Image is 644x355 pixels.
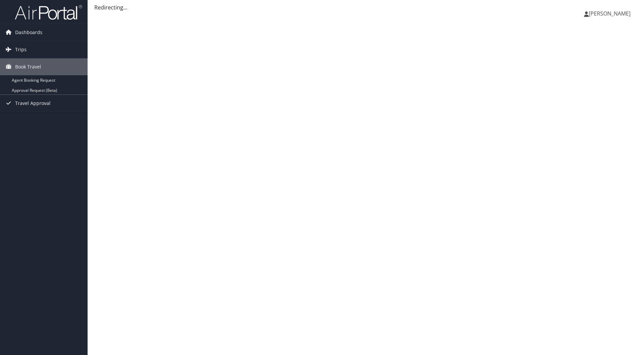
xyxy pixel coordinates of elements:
[15,95,51,112] span: Travel Approval
[15,58,41,75] span: Book Travel
[589,10,631,17] span: [PERSON_NAME]
[584,3,637,24] a: [PERSON_NAME]
[15,24,42,41] span: Dashboards
[15,41,27,58] span: Trips
[15,4,82,20] img: airportal-logo.png
[94,3,637,11] div: Redirecting...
